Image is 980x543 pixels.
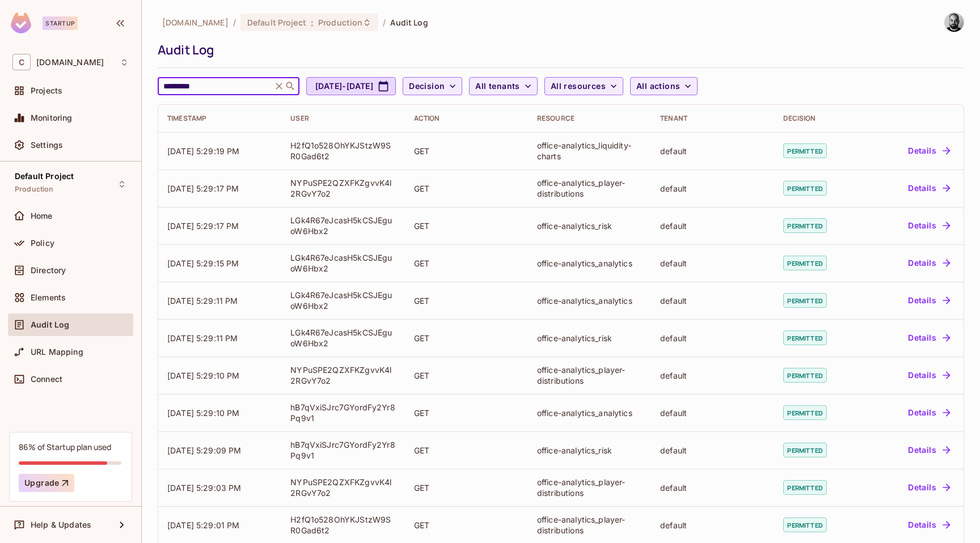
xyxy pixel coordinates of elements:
span: [DATE] 5:29:11 PM [167,296,238,306]
button: Details [903,516,954,534]
div: NYPuSPE2QZXFKZgvvK4l2RGvY7o2 [290,364,395,386]
div: default [660,183,765,194]
button: All resources [544,77,623,95]
span: Decision [409,79,445,94]
div: office-analytics_risk [537,333,642,343]
span: [DATE] 5:29:10 PM [167,371,240,380]
button: Details [903,142,954,160]
div: office-analytics_player-distributions [537,177,642,199]
div: default [660,220,765,231]
button: Details [903,217,954,235]
div: LGk4R67eJcasH5kCSJEguoW6Hbx2 [290,327,395,349]
span: permitted [783,517,826,532]
span: Default Project [15,172,74,181]
div: default [660,520,765,531]
div: office-analytics_player-distributions [537,477,642,498]
div: GET [414,333,519,343]
button: Details [903,254,954,272]
div: GET [414,295,519,306]
img: SReyMgAAAABJRU5ErkJggg== [11,12,31,33]
div: NYPuSPE2QZXFKZgvvK4l2RGvY7o2 [290,477,395,498]
span: [DATE] 5:29:01 PM [167,520,240,530]
span: permitted [783,405,826,420]
button: Details [903,329,954,347]
span: All resources [551,79,606,94]
span: URL Mapping [31,347,83,357]
span: Audit Log [390,17,428,28]
div: default [660,295,765,306]
span: Workspace: chalkboard.io [36,58,104,67]
span: C [12,54,31,70]
span: All actions [636,79,680,94]
button: Details [903,478,954,497]
span: [DATE] 5:29:10 PM [167,408,240,418]
div: Action [414,114,519,123]
span: permitted [783,143,826,158]
span: Elements [31,293,66,302]
button: Details [903,441,954,459]
div: GET [414,370,519,381]
button: Details [903,404,954,422]
span: [DATE] 5:29:15 PM [167,258,239,268]
div: GET [414,520,519,531]
span: Directory [31,266,66,275]
div: hB7qVxiSJrc7GYordFy2Yr8Pq9v1 [290,402,395,423]
div: office-analytics_risk [537,445,642,456]
span: permitted [783,368,826,383]
div: Resource [537,114,642,123]
div: GET [414,220,519,231]
div: default [660,408,765,418]
button: Details [903,366,954,384]
span: [DATE] 5:29:11 PM [167,333,238,343]
div: GET [414,445,519,456]
div: GET [414,408,519,418]
button: Details [903,291,954,309]
button: Upgrade [19,474,74,492]
span: Connect [31,375,62,384]
span: Policy [31,239,54,248]
div: Tenant [660,114,765,123]
span: permitted [783,256,826,270]
div: GET [414,258,519,269]
div: office-analytics_analytics [537,258,642,269]
span: [DATE] 5:29:17 PM [167,184,239,193]
div: 86% of Startup plan used [19,442,111,452]
div: H2fQ1o528OhYKJStzW9SR0Gad6t2 [290,140,395,162]
span: Production [318,17,362,28]
span: [DATE] 5:29:09 PM [167,446,242,455]
li: / [383,17,386,28]
div: GET [414,146,519,156]
span: : [310,18,314,27]
div: default [660,482,765,493]
span: permitted [783,293,826,308]
button: All tenants [469,77,537,95]
button: All actions [630,77,698,95]
li: / [233,17,236,28]
div: default [660,146,765,156]
div: H2fQ1o528OhYKJStzW9SR0Gad6t2 [290,514,395,536]
span: Monitoring [31,113,73,122]
div: default [660,370,765,381]
div: hB7qVxiSJrc7GYordFy2Yr8Pq9v1 [290,439,395,461]
span: permitted [783,218,826,233]
div: default [660,333,765,343]
div: Timestamp [167,114,272,123]
div: office-analytics_analytics [537,408,642,418]
div: office-analytics_risk [537,220,642,231]
div: Audit Log [158,41,958,58]
span: Production [15,185,54,194]
div: User [290,114,395,123]
button: Details [903,179,954,197]
span: Default Project [247,17,306,28]
div: Startup [43,16,78,30]
div: Decision [783,114,854,123]
span: permitted [783,330,826,345]
div: GET [414,482,519,493]
span: the active workspace [162,17,229,28]
span: [DATE] 5:29:19 PM [167,146,240,156]
div: LGk4R67eJcasH5kCSJEguoW6Hbx2 [290,252,395,274]
div: default [660,258,765,269]
div: office-analytics_player-distributions [537,514,642,536]
span: permitted [783,443,826,457]
img: Harut Abgaryan [945,13,964,32]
